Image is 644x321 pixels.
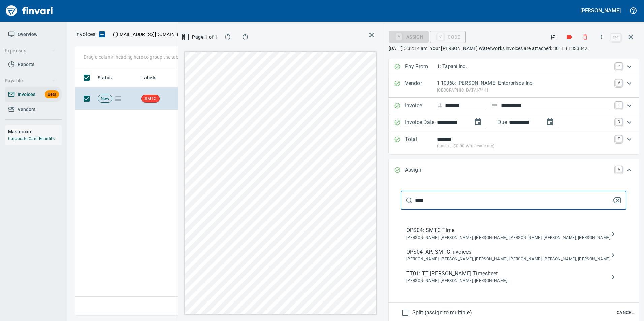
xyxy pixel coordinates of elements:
button: Flag [546,30,560,44]
h6: Mastercard [8,128,62,135]
button: Expenses [2,45,58,57]
a: Overview [5,27,62,42]
td: [DATE] [176,87,213,110]
a: Corporate Card Benefits [8,136,55,141]
p: (basis + $0.00 Wholesale tax) [437,143,611,150]
span: Close invoice [609,29,639,45]
span: Labels [141,74,165,82]
button: Discard [578,30,593,44]
div: Assign [389,34,429,39]
span: Pages Split [112,96,124,101]
span: OPS04: SMTC Time [406,226,610,235]
p: [GEOGRAPHIC_DATA]-7411 [437,87,611,94]
div: TT01: TT [PERSON_NAME] Timesheet[PERSON_NAME], [PERSON_NAME], [PERSON_NAME] [401,266,626,288]
a: D [615,118,622,125]
p: Drag a column heading here to group the table [84,53,182,60]
span: Expenses [5,47,56,55]
p: [DATE] 5:32:14 am. Your [PERSON_NAME] Waterworks invoices are attached: 3011B 1333842. [389,45,639,52]
p: Pay From [405,63,437,71]
span: Labels [141,74,156,82]
button: change due date [542,114,558,130]
span: [PERSON_NAME], [PERSON_NAME], [PERSON_NAME], [PERSON_NAME], [PERSON_NAME], [PERSON_NAME] [406,256,610,263]
span: Page 1 of 1 [186,33,214,41]
p: 1-10368: [PERSON_NAME] Enterprises Inc [437,79,611,87]
a: A [615,166,622,173]
a: I [615,102,622,108]
span: Split (assign to multiple) [412,309,472,317]
div: Code [430,34,466,39]
button: [PERSON_NAME] [579,5,622,16]
div: Expand [389,131,639,154]
p: ( ) [109,31,194,38]
div: Expand [389,114,639,131]
nav: breadcrumb [75,30,95,38]
a: P [615,63,622,69]
span: Reports [18,60,34,69]
button: Labels [562,30,577,44]
span: Status [98,74,121,82]
a: Reports [5,57,62,72]
button: More [594,30,609,44]
a: InvoicesBeta [5,87,62,102]
span: Payable [5,77,56,85]
span: Overview [18,30,37,39]
span: Beta [45,91,59,98]
a: esc [611,34,621,41]
p: Invoice Date [405,118,437,127]
h5: [PERSON_NAME] [580,7,621,14]
span: OPS04_AP: SMTC Invoices [406,248,610,256]
p: Invoices [75,30,95,38]
p: Total [405,135,437,150]
a: T [615,135,622,142]
span: [PERSON_NAME], [PERSON_NAME], [PERSON_NAME] [406,278,610,284]
div: Expand [389,159,639,181]
svg: Invoice description [491,102,498,109]
svg: Invoice number [437,102,442,110]
span: TT01: TT [PERSON_NAME] Timesheet [406,270,610,278]
button: Cancel [614,308,636,318]
span: Status [98,74,112,82]
img: Finvari [4,3,55,19]
a: V [615,79,622,86]
div: OPS04_AP: SMTC Invoices[PERSON_NAME], [PERSON_NAME], [PERSON_NAME], [PERSON_NAME], [PERSON_NAME],... [401,245,626,266]
a: Vendors [5,102,62,117]
span: Vendors [18,105,35,114]
p: 1: Tapani Inc. [437,63,611,70]
span: SMTC [142,96,159,102]
span: Invoices [18,90,35,99]
div: OPS04: SMTC Time[PERSON_NAME], [PERSON_NAME], [PERSON_NAME], [PERSON_NAME], [PERSON_NAME], [PERSO... [401,223,626,245]
span: New [98,96,112,102]
button: Page 1 of 1 [183,31,217,43]
p: Vendor [405,79,437,94]
div: Expand [389,98,639,114]
button: change date [470,114,486,130]
button: Payable [2,75,58,87]
nav: assign [401,220,626,290]
div: Expand [389,75,639,98]
p: Invoice [405,102,437,110]
p: Due [497,118,529,127]
span: [EMAIL_ADDRESS][DOMAIN_NAME] [115,31,192,38]
button: Upload an Invoice [95,30,109,38]
div: Expand [389,59,639,75]
span: [PERSON_NAME], [PERSON_NAME], [PERSON_NAME], [PERSON_NAME], [PERSON_NAME], [PERSON_NAME] [406,235,610,241]
p: Assign [405,166,437,175]
span: Cancel [616,309,634,317]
